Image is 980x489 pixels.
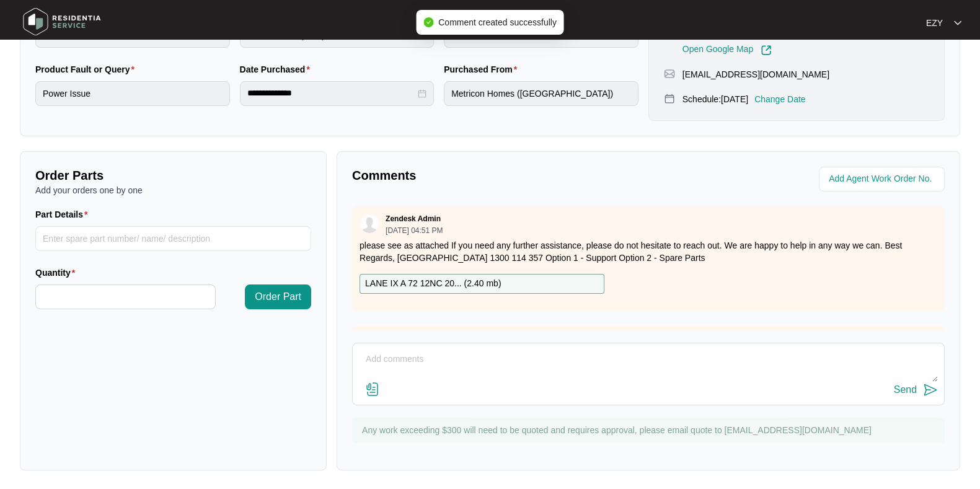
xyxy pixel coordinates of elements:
label: Date Purchased [240,63,315,76]
img: user.svg [360,214,379,233]
input: Product Fault or Query [35,81,230,106]
img: map-pin [664,68,675,79]
p: Schedule: [DATE] [682,93,748,105]
input: Date Purchased [247,87,416,100]
label: Product Fault or Query [35,63,139,76]
span: check-circle [423,17,433,27]
img: dropdown arrow [954,20,961,26]
input: Quantity [36,285,215,309]
p: [EMAIL_ADDRESS][DOMAIN_NAME] [682,68,829,81]
label: Part Details [35,208,93,221]
input: Add Agent Work Order No. [829,172,937,187]
p: EZY [926,17,943,29]
p: [DATE] 04:51 PM [386,227,443,234]
button: Send [894,382,938,399]
img: send-icon.svg [923,382,938,397]
p: LANE IX A 72 12NC 20... ( 2.40 mb ) [365,277,501,291]
p: Comments [352,167,640,184]
img: Link-External [761,45,772,56]
p: please see as attached If you need any further assistance, please do not hesitate to reach out. W... [360,239,937,264]
span: Comment created successfully [438,17,557,27]
p: Order Parts [35,167,311,184]
p: Add your orders one by one [35,184,311,196]
img: map-pin [664,93,675,104]
input: Purchased From [444,81,638,106]
p: Change Date [754,93,806,105]
div: Send [894,384,917,395]
label: Quantity [35,267,80,279]
img: file-attachment-doc.svg [365,382,380,397]
p: Zendesk Admin [386,214,441,224]
span: Order Part [255,289,301,304]
a: Open Google Map [682,45,772,56]
img: residentia service logo [19,3,105,40]
button: Order Part [245,284,311,309]
input: Part Details [35,226,311,251]
label: Purchased From [444,63,522,76]
p: Any work exceeding $300 will need to be quoted and requires approval, please email quote to [EMAI... [362,424,938,436]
